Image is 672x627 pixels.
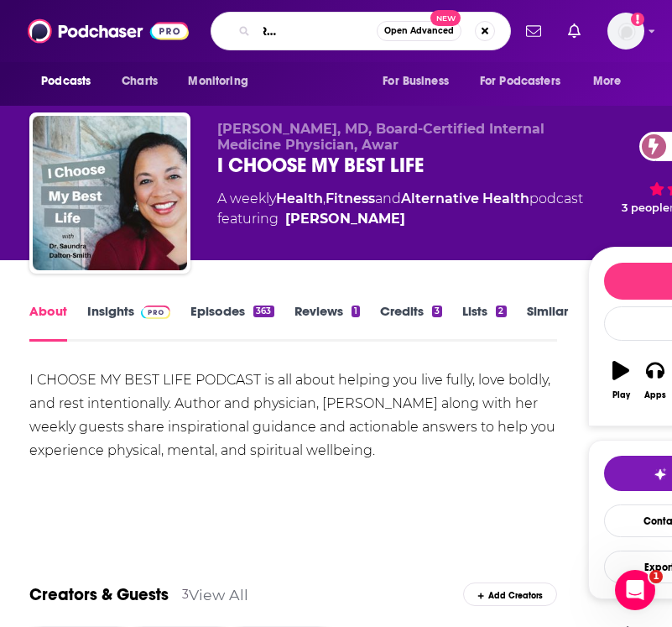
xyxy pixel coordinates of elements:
span: More [593,70,622,93]
img: I CHOOSE MY BEST LIFE [33,116,187,270]
iframe: Intercom live chat [615,570,655,610]
span: 3 people [622,201,669,214]
button: open menu [29,65,112,97]
div: I CHOOSE MY BEST LIFE PODCAST is all about helping you live fully, love boldly, and rest intentio... [29,368,557,462]
button: open menu [581,65,643,97]
button: open menu [176,65,269,97]
a: Creators & Guests [29,584,169,605]
button: Open AdvancedNew [377,21,461,41]
span: Logged in as EllaRoseMurphy [607,13,644,50]
span: Charts [122,70,158,93]
div: Search podcasts, credits, & more... [211,12,511,50]
span: Open Advanced [384,27,454,35]
a: About [29,303,67,342]
input: Search podcasts, credits, & more... [257,18,377,44]
button: Show profile menu [607,13,644,50]
a: Show notifications dropdown [561,17,587,45]
span: For Podcasters [480,70,560,93]
span: For Business [383,70,449,93]
img: Podchaser Pro [141,306,170,319]
a: Show notifications dropdown [519,17,548,45]
a: Episodes363 [190,303,273,342]
span: 1 [649,570,663,583]
img: Podchaser - Follow, Share and Rate Podcasts [28,15,189,47]
a: Alternative Health [401,191,529,206]
div: Play [612,390,630,400]
a: Similar [527,303,568,342]
a: InsightsPodchaser Pro [87,303,170,342]
svg: Email not verified [631,13,644,26]
div: 2 [496,306,506,317]
span: [PERSON_NAME], MD, Board-Certified Internal Medicine Physician, Awar [217,121,544,153]
div: 3 [432,306,442,317]
button: Apps [638,350,672,410]
img: User Profile [607,13,644,50]
div: 1 [352,306,360,317]
span: Monitoring [188,70,247,93]
span: , [323,191,326,206]
div: A weekly podcast [217,189,583,229]
a: Charts [111,65,168,97]
a: View All [189,586,248,603]
a: Reviews1 [294,303,360,342]
div: 3 [182,587,189,602]
div: Apps [644,390,666,400]
div: 363 [253,306,273,317]
a: Fitness [326,191,375,206]
button: open menu [469,65,585,97]
button: open menu [371,65,470,97]
button: Play [604,350,638,410]
span: featuring [217,209,583,229]
div: Add Creators [463,583,557,606]
a: Health [276,191,323,206]
span: and [375,191,401,206]
a: Credits3 [380,303,442,342]
span: New [430,10,461,26]
a: Dr. Saundra Dalton-Smith [285,209,405,229]
a: Lists2 [462,303,506,342]
span: Podcasts [41,70,91,93]
img: tell me why sparkle [654,468,667,481]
